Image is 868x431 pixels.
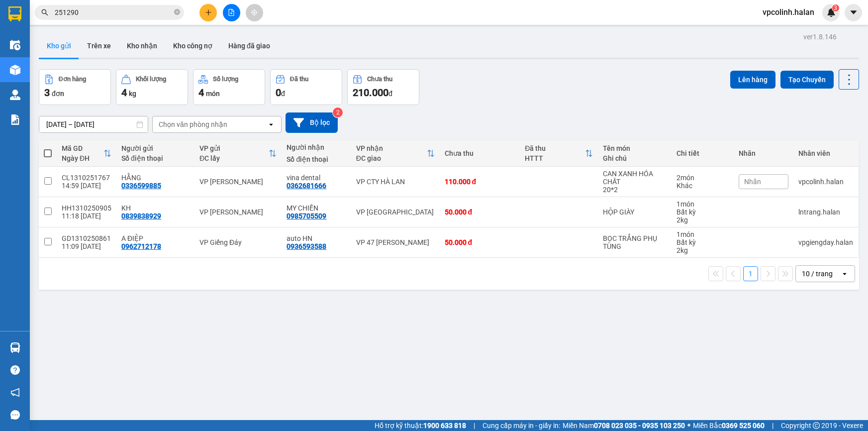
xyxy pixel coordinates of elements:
[445,149,515,157] div: Chưa thu
[356,178,435,186] div: VP CTY HÀ LAN
[287,182,326,190] div: 0362681666
[772,420,773,431] span: |
[676,238,729,246] div: Bất kỳ
[676,174,729,182] div: 2 món
[353,87,388,99] span: 210.000
[445,178,515,186] div: 110.000 đ
[62,182,111,190] div: 14:59 [DATE]
[603,144,667,152] div: Tên món
[62,154,103,162] div: Ngày ĐH
[8,6,21,21] img: logo-vxr
[205,9,212,16] span: plus
[832,4,839,11] sup: 3
[39,116,148,132] input: Select a date range.
[10,114,20,125] img: solution-icon
[676,200,729,208] div: 1 món
[744,178,761,186] span: Nhãn
[356,154,427,162] div: ĐC giao
[351,140,440,167] th: Toggle SortBy
[802,269,833,279] div: 10 / trang
[270,69,342,105] button: Đã thu0đ
[676,149,729,157] div: Chi tiết
[803,31,837,42] div: ver 1.8.146
[739,149,788,157] div: Nhãn
[121,154,190,162] div: Số điện thoại
[199,154,269,162] div: ĐC lấy
[199,178,277,186] div: VP [PERSON_NAME]
[603,170,667,186] div: CAN XANH HÓA CHẤT
[193,69,265,105] button: Số lượng4món
[287,212,326,220] div: 0985705509
[356,144,427,152] div: VP nhận
[276,87,281,99] span: 0
[174,8,180,17] span: close-circle
[198,87,204,99] span: 4
[199,208,277,216] div: VP [PERSON_NAME]
[213,76,238,83] div: Số lượng
[10,388,20,397] span: notification
[281,90,285,98] span: đ
[676,208,729,216] div: Bất kỳ
[287,204,346,212] div: MY CHIẾN
[199,4,217,21] button: plus
[129,90,136,98] span: kg
[423,422,466,430] strong: 1900 633 818
[10,40,20,50] img: warehouse-icon
[228,9,235,16] span: file-add
[62,144,103,152] div: Mã GD
[136,76,166,83] div: Khối lượng
[251,9,258,16] span: aim
[687,424,690,428] span: ⚪️
[194,140,282,167] th: Toggle SortBy
[62,234,111,242] div: GD1310250861
[121,212,161,220] div: 0839838929
[375,420,466,431] span: Hỗ trợ kỹ thuật:
[59,76,86,83] div: Đơn hàng
[849,8,858,17] span: caret-down
[121,182,161,190] div: 0336599885
[287,234,346,242] div: auto HN
[287,174,346,182] div: vina dental
[525,144,585,152] div: Đã thu
[10,365,20,375] span: question-circle
[165,34,220,58] button: Kho công nợ
[798,178,853,186] div: vpcolinh.halan
[525,154,585,162] div: HTTT
[199,144,269,152] div: VP gửi
[119,34,165,58] button: Kho nhận
[79,34,119,58] button: Trên xe
[267,120,275,128] svg: open
[356,238,435,246] div: VP 47 [PERSON_NAME]
[44,87,50,99] span: 3
[563,420,685,431] span: Miền Nam
[730,71,775,89] button: Lên hàng
[39,34,79,58] button: Kho gửi
[290,76,308,83] div: Đã thu
[57,140,116,167] th: Toggle SortBy
[287,155,346,163] div: Số điện thoại
[603,208,667,216] div: HỘP GIÀY
[10,65,20,75] img: warehouse-icon
[798,149,853,157] div: Nhân viên
[676,246,729,254] div: 2 kg
[116,69,188,105] button: Khối lượng4kg
[174,9,180,15] span: close-circle
[62,212,111,220] div: 11:18 [DATE]
[676,230,729,238] div: 1 món
[39,69,111,105] button: Đơn hàng3đơn
[121,242,161,250] div: 0962712178
[206,90,220,98] span: món
[743,266,758,281] button: 1
[62,174,111,182] div: CL1310251767
[482,420,560,431] span: Cung cấp máy in - giấy in:
[445,208,515,216] div: 50.000 đ
[246,4,263,21] button: aim
[722,422,765,430] strong: 0369 525 060
[10,342,20,353] img: warehouse-icon
[356,208,435,216] div: VP [GEOGRAPHIC_DATA]
[121,204,190,212] div: KH
[780,71,834,89] button: Tạo Chuyến
[333,108,343,117] sup: 2
[199,238,277,246] div: VP Giếng Đáy
[603,234,667,250] div: BỌC TRẮNG PHỤ TÙNG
